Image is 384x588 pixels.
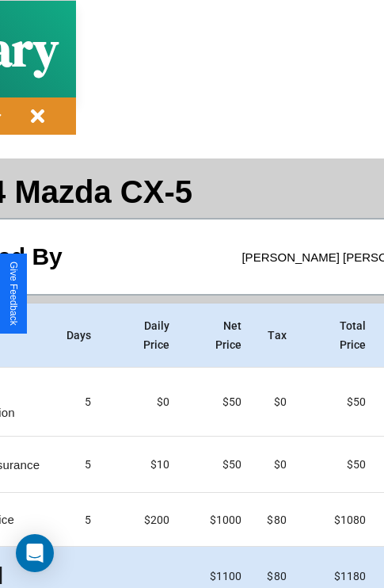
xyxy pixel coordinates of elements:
td: $ 80 [254,493,298,547]
td: $10 [104,437,182,493]
td: 5 [54,437,105,493]
th: Total Price [299,304,378,368]
th: Net Price [183,304,255,368]
div: Open Intercom Messenger [16,534,54,572]
td: 5 [54,493,105,547]
td: $ 50 [299,437,378,493]
td: $ 50 [183,368,255,437]
td: $ 1000 [183,493,255,547]
th: Daily Price [104,304,182,368]
td: $ 200 [104,493,182,547]
td: $0 [104,368,182,437]
td: 5 [54,368,105,437]
th: Tax [254,304,298,368]
td: $ 1080 [299,493,378,547]
td: $0 [254,437,298,493]
td: $ 50 [183,437,255,493]
td: $ 50 [299,368,378,437]
div: Give Feedback [8,262,19,326]
td: $0 [254,368,298,437]
th: Days [54,304,105,368]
